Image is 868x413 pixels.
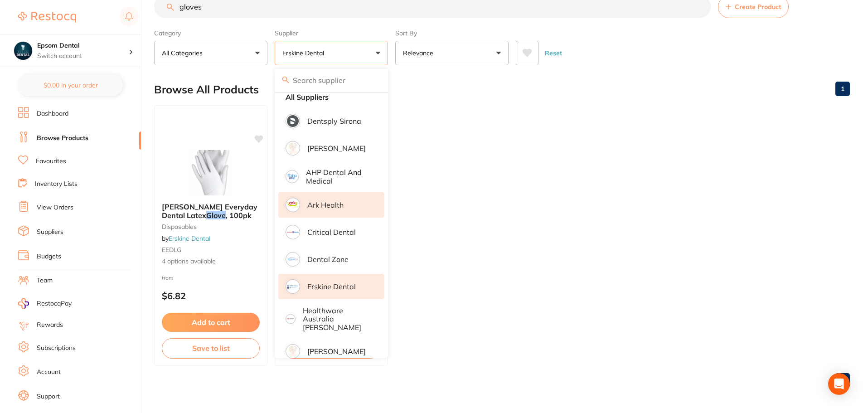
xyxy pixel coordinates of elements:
[162,313,260,332] button: Add to cart
[307,282,356,291] p: Erskine Dental
[37,344,76,353] a: Subscriptions
[37,368,61,377] a: Account
[278,87,384,107] li: Clear selection
[37,203,73,212] a: View Orders
[307,255,349,263] p: Dental Zone
[162,246,181,254] span: EEDLG
[287,226,299,238] img: Critical Dental
[303,306,372,331] p: Healthware Australia [PERSON_NAME]
[835,80,850,98] a: 1
[37,276,53,285] a: Team
[162,274,174,281] span: from
[18,7,76,28] a: Restocq Logo
[154,29,267,37] label: Category
[306,168,372,185] p: AHP Dental and Medical
[37,299,72,308] span: RestocqPay
[37,228,63,237] a: Suppliers
[275,29,388,37] label: Supplier
[37,321,63,330] a: Rewards
[162,202,257,219] span: [PERSON_NAME] Everyday Dental Latex
[286,93,329,101] strong: All Suppliers
[282,49,328,58] p: Erskine Dental
[287,115,299,127] img: Dentsply Sirona
[162,223,260,230] small: disposables
[287,345,299,357] img: Henry Schein Halas
[162,338,260,358] button: Save to list
[154,83,259,96] h2: Browse All Products
[403,49,437,58] p: Relevance
[287,253,299,265] img: Dental Zone
[37,41,129,50] h4: Epsom Dental
[37,52,129,61] p: Switch account
[36,157,66,166] a: Favourites
[18,298,72,309] a: RestocqPay
[37,109,68,118] a: Dashboard
[35,180,78,189] a: Inventory Lists
[18,12,76,23] img: Restocq Logo
[542,41,565,65] button: Reset
[181,150,240,195] img: Erskine Everyday Dental Latex Glove, 100pk
[18,74,123,96] button: $0.00 in your order
[735,3,781,10] span: Create Product
[307,117,361,125] p: Dentsply Sirona
[395,41,509,65] button: Relevance
[18,298,29,309] img: RestocqPay
[226,211,252,220] span: , 100pk
[307,144,366,152] p: [PERSON_NAME]
[37,134,88,143] a: Browse Products
[206,211,226,220] em: Glove
[287,142,299,154] img: Adam Dental
[287,316,294,323] img: Healthware Australia Ridley
[307,201,344,209] p: Ark Health
[162,234,210,243] span: by
[162,291,260,301] p: $6.82
[828,373,850,395] div: Open Intercom Messenger
[169,234,210,243] a: Erskine Dental
[395,29,509,37] label: Sort By
[275,69,388,92] input: Search supplier
[275,41,388,65] button: Erskine Dental
[307,347,366,355] p: [PERSON_NAME]
[835,371,850,389] a: 1
[287,281,299,292] img: Erskine Dental
[162,49,206,58] p: All Categories
[287,171,297,182] img: AHP Dental and Medical
[37,392,60,401] a: Support
[14,42,32,60] img: Epsom Dental
[37,252,61,261] a: Budgets
[162,257,260,266] span: 4 options available
[154,41,267,65] button: All Categories
[162,203,260,219] b: Erskine Everyday Dental Latex Glove, 100pk
[307,228,356,236] p: Critical Dental
[287,199,299,211] img: Ark Health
